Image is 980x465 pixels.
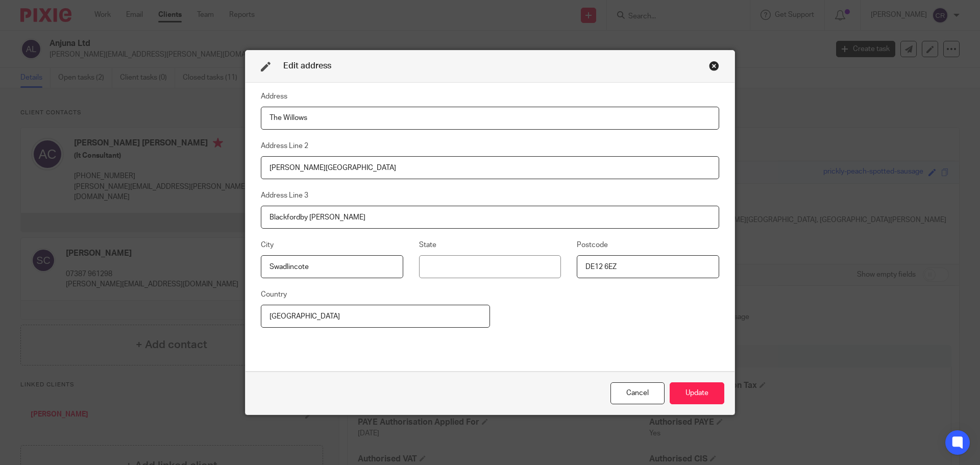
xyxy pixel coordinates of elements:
div: Close this dialog window [610,382,665,404]
label: State [419,240,436,250]
label: Address [261,91,287,102]
span: Edit address [283,62,331,70]
label: Country [261,289,287,300]
label: Address Line 3 [261,190,308,201]
div: Close this dialog window [709,61,719,71]
label: City [261,240,274,250]
label: Address Line 2 [261,141,308,151]
button: Update [670,382,724,404]
label: Postcode [577,240,608,250]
